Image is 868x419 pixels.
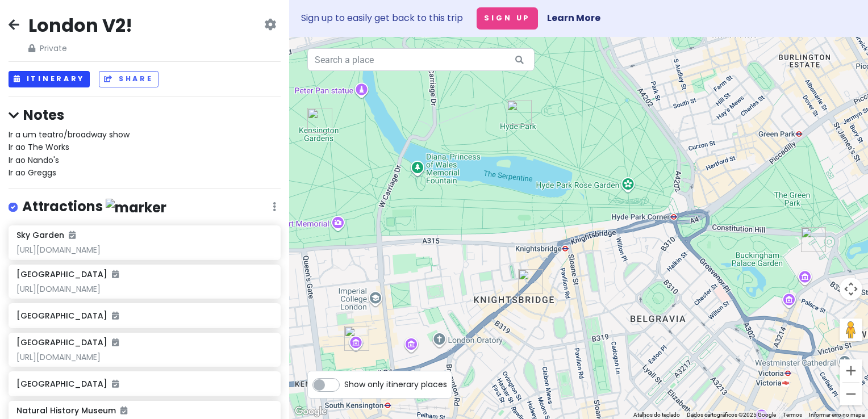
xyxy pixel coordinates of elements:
div: [URL][DOMAIN_NAME] [16,352,273,362]
i: Added to itinerary [112,312,119,320]
button: Aumentar o zoom [840,359,862,382]
span: Show only itinerary places [344,378,447,391]
i: Added to itinerary [120,407,127,414]
h6: [GEOGRAPHIC_DATA] [16,337,119,347]
h4: Attractions [22,198,166,216]
img: marker [106,199,166,216]
i: Added to itinerary [69,231,76,239]
h6: Sky Garden [16,230,76,240]
div: [URL][DOMAIN_NAME] [16,245,273,255]
button: Share [99,71,158,87]
a: Termos (abre em uma nova guia) [783,412,802,418]
button: Controles da câmera no mapa [840,278,862,300]
a: Abrir esta área no Google Maps (abre uma nova janela) [292,404,329,419]
div: Natural History Museum [344,326,369,351]
i: Added to itinerary [112,270,119,278]
div: Palácio de Buckingham [801,227,826,252]
div: [URL][DOMAIN_NAME] [16,284,273,294]
h4: Notes [9,106,281,124]
button: Diminuir o zoom [840,383,862,405]
input: Search a place [307,48,535,71]
button: Sign Up [477,7,538,30]
span: Private [28,42,132,55]
h2: London V2! [28,14,132,37]
i: Added to itinerary [112,380,119,388]
h6: Natural History Museum [16,405,127,416]
h6: [GEOGRAPHIC_DATA] [16,311,273,321]
span: Dados cartográficos ©2025 Google [687,412,776,418]
a: Learn More [547,11,600,24]
div: Harrods [518,269,543,294]
div: Kensington Gardens [307,108,332,133]
i: Added to itinerary [112,338,119,346]
span: Ir a um teatro/broadway show Ir ao The Works Ir ao Nando's Ir ao Greggs [9,129,130,178]
h6: [GEOGRAPHIC_DATA] [16,269,119,279]
button: Atalhos do teclado [633,411,680,419]
button: Arraste o Pegman até o mapa para abrir o Street View [840,319,862,341]
a: Informar erro no mapa [809,412,865,418]
button: Itinerary [9,71,90,87]
div: Hyde Park [507,100,532,125]
h6: [GEOGRAPHIC_DATA] [16,379,273,389]
img: Google [292,404,329,419]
